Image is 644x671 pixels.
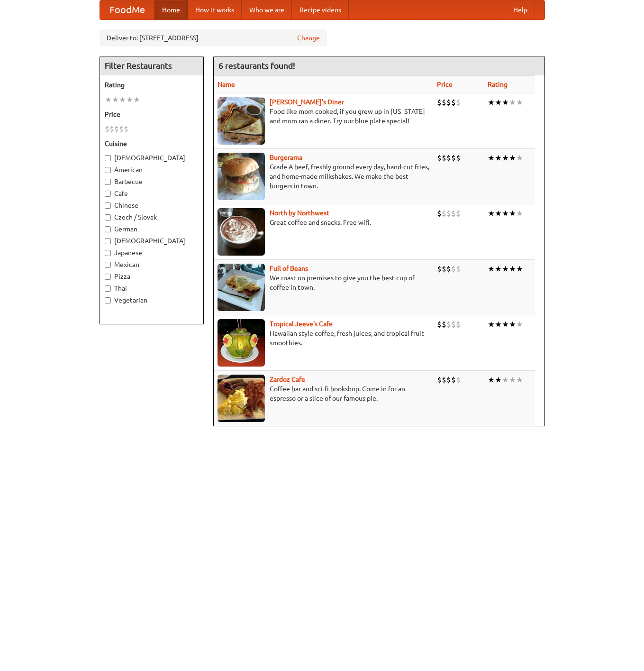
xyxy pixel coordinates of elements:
[502,319,509,330] li: ★
[297,33,320,43] a: Change
[446,375,451,385] li: $
[105,202,111,209] input: Chinese
[270,320,333,328] a: Tropical Jeeve's Cafe
[105,274,111,280] input: Pizza
[516,153,523,163] li: ★
[126,94,133,105] li: ★
[292,0,349,19] a: Recipe videos
[188,0,242,19] a: How it works
[495,208,502,219] li: ★
[451,208,456,219] li: $
[105,248,199,257] label: Japanese
[516,97,523,108] li: ★
[154,0,188,19] a: Home
[218,218,429,227] p: Great coffee and snacks. Free wifi.
[105,285,111,292] input: Thai
[112,94,119,105] li: ★
[488,208,495,219] li: ★
[105,80,199,90] h5: Rating
[495,319,502,330] li: ★
[509,208,516,219] li: ★
[270,265,308,272] b: Full of Beans
[442,264,446,274] li: $
[509,97,516,108] li: ★
[488,264,495,274] li: ★
[442,208,446,219] li: $
[133,94,140,105] li: ★
[509,153,516,163] li: ★
[119,124,124,134] li: $
[218,208,265,256] img: north.jpg
[105,165,199,175] label: American
[105,224,199,234] label: German
[105,124,109,134] li: $
[456,97,461,108] li: $
[495,97,502,108] li: ★
[437,319,442,330] li: $
[218,375,265,422] img: zardoz.jpg
[516,208,523,219] li: ★
[456,153,461,163] li: $
[114,124,119,134] li: $
[502,208,509,219] li: ★
[105,295,199,305] label: Vegetarian
[218,61,295,70] ng-pluralize: 6 restaurants found!
[100,0,154,19] a: FoodMe
[105,226,111,232] input: German
[451,153,456,163] li: $
[105,260,199,269] label: Mexican
[270,376,305,383] b: Zardoz Cafe
[488,319,495,330] li: ★
[437,208,442,219] li: $
[119,94,126,105] li: ★
[516,375,523,385] li: ★
[495,264,502,274] li: ★
[105,189,199,198] label: Cafe
[270,98,344,106] a: [PERSON_NAME]'s Diner
[105,262,111,268] input: Mexican
[270,154,302,161] b: Burgerama
[446,264,451,274] li: $
[502,153,509,163] li: ★
[451,375,456,385] li: $
[105,201,199,210] label: Chinese
[451,319,456,330] li: $
[488,81,508,88] a: Rating
[105,191,111,197] input: Cafe
[105,214,111,221] input: Czech / Slovak
[105,212,199,222] label: Czech / Slovak
[509,319,516,330] li: ★
[105,179,111,185] input: Barbecue
[442,375,446,385] li: $
[495,375,502,385] li: ★
[218,153,265,200] img: burgerama.jpg
[446,97,451,108] li: $
[509,375,516,385] li: ★
[488,97,495,108] li: ★
[451,97,456,108] li: $
[437,264,442,274] li: $
[105,139,199,148] h5: Cuisine
[100,56,203,75] h4: Filter Restaurants
[456,208,461,219] li: $
[105,238,111,244] input: [DEMOGRAPHIC_DATA]
[218,384,429,403] p: Coffee bar and sci-fi bookshop. Come in for an espresso or a slice of our famous pie.
[218,264,265,311] img: beans.jpg
[456,375,461,385] li: $
[442,97,446,108] li: $
[442,153,446,163] li: $
[218,107,429,126] p: Food like mom cooked, if you grew up in [US_STATE] and mom ran a diner. Try our blue plate special!
[105,153,199,163] label: [DEMOGRAPHIC_DATA]
[516,319,523,330] li: ★
[446,208,451,219] li: $
[437,81,453,88] a: Price
[105,110,199,119] h5: Price
[105,284,199,293] label: Thai
[456,319,461,330] li: $
[488,375,495,385] li: ★
[270,209,329,217] b: North by Northwest
[242,0,292,19] a: Who we are
[105,94,112,105] li: ★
